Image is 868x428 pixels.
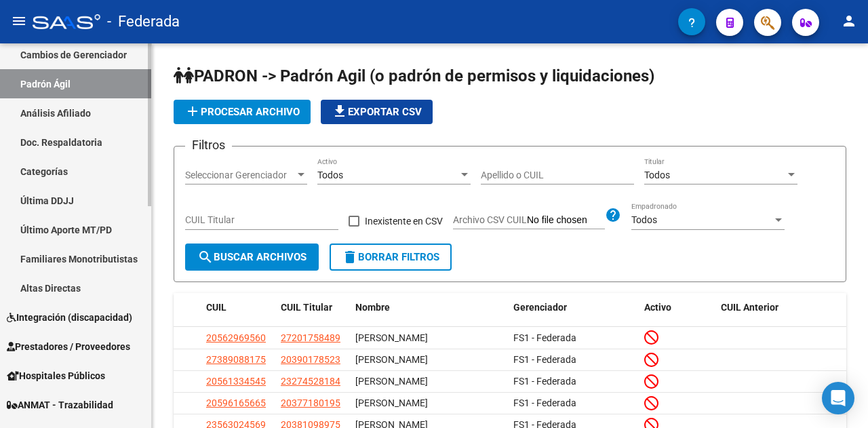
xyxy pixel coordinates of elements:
[7,397,113,412] span: ANMAT - Trazabilidad
[527,214,605,227] input: Archivo CSV CUIL
[513,354,576,365] span: FS1 - Federada
[841,13,857,29] mat-icon: person
[355,397,428,408] span: [PERSON_NAME]
[355,376,428,387] span: [PERSON_NAME]
[355,354,428,365] span: [PERSON_NAME]
[206,397,266,408] span: 20596165665
[174,66,654,85] span: PADRON -> Padrón Agil (o padrón de permisos y liquidaciones)
[206,376,266,387] span: 20561334545
[201,293,275,322] datatable-header-cell: CUIL
[513,302,567,313] span: Gerenciador
[197,249,214,265] mat-icon: search
[332,106,422,118] span: Exportar CSV
[639,293,715,322] datatable-header-cell: Activo
[822,382,854,414] div: Open Intercom Messenger
[206,302,226,313] span: CUIL
[332,103,348,119] mat-icon: file_download
[281,397,340,408] span: 20377180195
[365,213,443,229] span: Inexistente en CSV
[206,354,266,365] span: 27389088175
[330,244,452,271] button: Borrar Filtros
[7,339,130,354] span: Prestadores / Proveedores
[281,376,340,387] span: 23274528184
[185,136,232,155] h3: Filtros
[184,106,300,118] span: Procesar archivo
[644,170,670,180] span: Todos
[513,376,576,387] span: FS1 - Federada
[174,100,311,124] button: Procesar archivo
[206,332,266,343] span: 20562969560
[281,332,340,343] span: 27201758489
[513,397,576,408] span: FS1 - Federada
[721,302,778,313] span: CUIL Anterior
[355,302,390,313] span: Nombre
[185,244,319,271] button: Buscar Archivos
[631,214,657,225] span: Todos
[185,170,295,181] span: Seleccionar Gerenciador
[321,100,433,124] button: Exportar CSV
[342,249,358,265] mat-icon: delete
[184,103,201,119] mat-icon: add
[11,13,27,29] mat-icon: menu
[350,293,508,322] datatable-header-cell: Nombre
[7,310,132,325] span: Integración (discapacidad)
[7,368,105,383] span: Hospitales Públicos
[317,170,343,180] span: Todos
[513,332,576,343] span: FS1 - Federada
[342,251,439,263] span: Borrar Filtros
[355,332,428,343] span: [PERSON_NAME]
[281,354,340,365] span: 20390178523
[508,293,639,322] datatable-header-cell: Gerenciador
[453,214,527,225] span: Archivo CSV CUIL
[107,7,180,37] span: - Federada
[281,302,332,313] span: CUIL Titular
[275,293,350,322] datatable-header-cell: CUIL Titular
[644,302,671,313] span: Activo
[605,207,621,223] mat-icon: help
[715,293,846,322] datatable-header-cell: CUIL Anterior
[197,251,307,263] span: Buscar Archivos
